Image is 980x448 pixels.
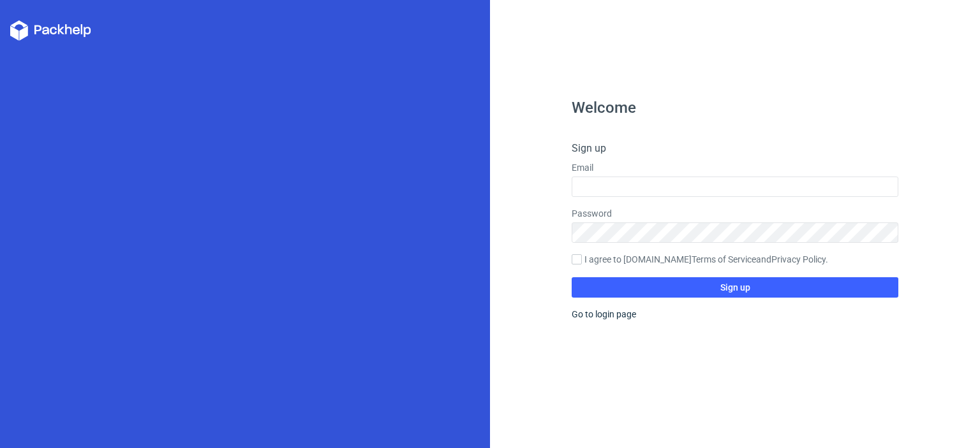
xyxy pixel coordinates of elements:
[572,141,898,156] h4: Sign up
[692,254,756,264] a: Terms of Service
[572,207,898,220] label: Password
[572,161,898,174] label: Email
[720,283,750,292] span: Sign up
[771,254,826,264] a: Privacy Policy
[572,253,898,267] label: I agree to [DOMAIN_NAME] and .
[572,100,898,115] h1: Welcome
[572,277,898,298] button: Sign up
[572,309,636,319] a: Go to login page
